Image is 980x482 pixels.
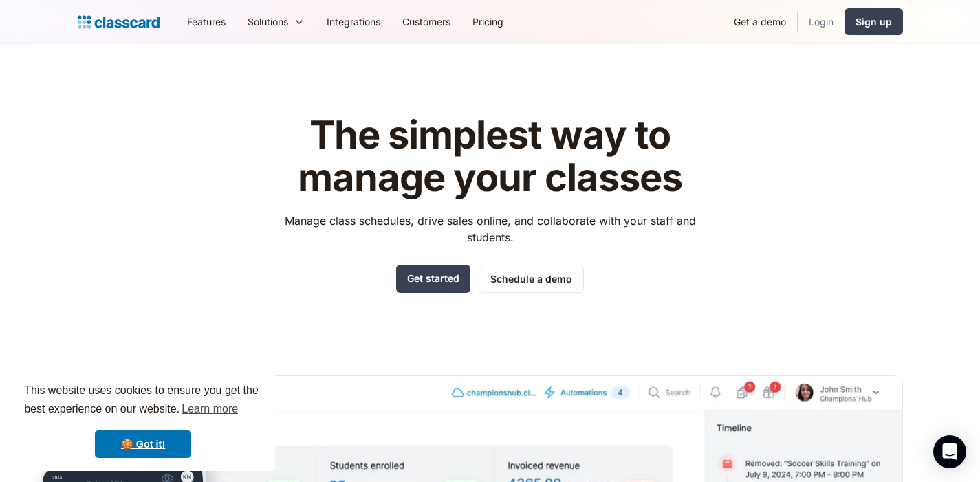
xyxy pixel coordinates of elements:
div: Solutions [248,14,288,29]
a: dismiss cookie message [95,430,191,458]
a: Pricing [461,6,514,37]
a: Customers [391,6,461,37]
div: Sign up [856,14,892,29]
a: Login [798,6,845,37]
a: Schedule a demo [479,265,584,293]
p: Manage class schedules, drive sales online, and collaborate with your staff and students. [272,212,708,245]
a: Get a demo [723,6,797,37]
a: Integrations [316,6,391,37]
div: Open Intercom Messenger [933,435,966,468]
div: Solutions [237,6,316,37]
a: Sign up [845,8,903,35]
a: learn more about cookies [179,399,240,419]
a: Get started [396,265,470,293]
div: cookieconsent [11,369,275,471]
h1: The simplest way to manage your classes [272,114,708,199]
span: This website uses cookies to ensure you get the best experience on our website. [24,382,262,419]
a: home [78,12,160,32]
a: Features [176,6,237,37]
